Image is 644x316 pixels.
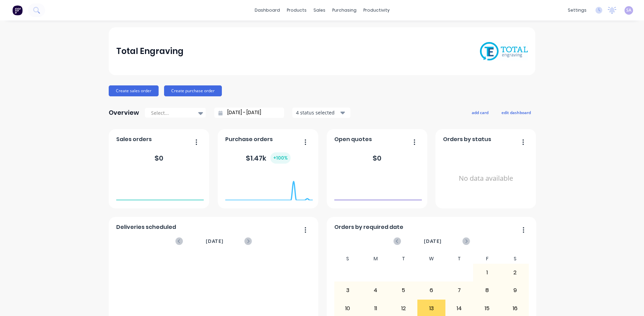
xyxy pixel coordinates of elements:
div: sales [310,5,329,15]
div: S [501,254,529,264]
button: add card [467,108,493,117]
div: 8 [473,282,501,299]
div: + 100 % [270,152,291,164]
div: 1 [473,264,501,281]
span: Purchase orders [225,135,273,143]
div: products [283,5,310,15]
span: [DATE] [424,237,442,245]
div: 5 [390,282,417,299]
div: 6 [418,282,445,299]
div: S [334,254,362,264]
img: Total Engraving [480,42,528,61]
a: dashboard [251,5,283,15]
div: M [362,254,390,264]
span: Sales orders [116,135,152,143]
div: T [390,254,418,264]
div: No data available [443,146,529,211]
span: Deliveries scheduled [116,223,176,231]
div: 9 [501,282,529,299]
div: 2 [501,264,529,281]
div: $ 0 [373,153,381,163]
div: $ 0 [155,153,163,163]
div: T [445,254,473,264]
span: Orders by status [443,135,491,143]
button: Create purchase order [164,85,222,96]
button: edit dashboard [497,108,535,117]
div: Overview [109,106,139,120]
span: Open quotes [334,135,372,143]
div: $ 1.47k [246,152,291,164]
div: 3 [334,282,362,299]
button: Create sales order [109,85,159,96]
div: settings [564,5,590,15]
span: [DATE] [206,237,224,245]
div: W [417,254,445,264]
div: 4 status selected [296,109,339,116]
div: productivity [360,5,393,15]
div: 7 [446,282,473,299]
div: F [473,254,501,264]
span: SA [626,7,631,13]
button: 4 status selected [292,108,350,118]
img: Factory [12,5,23,15]
div: purchasing [329,5,360,15]
div: Total Engraving [116,44,184,58]
div: 4 [362,282,389,299]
